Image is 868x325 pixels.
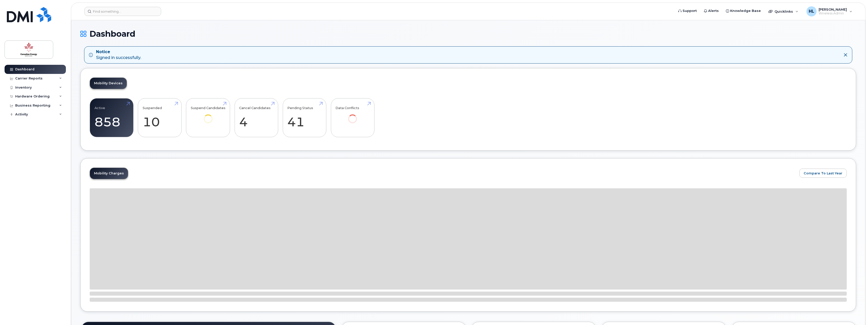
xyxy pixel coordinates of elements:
[799,169,847,178] button: Compare To Last Year
[96,49,141,55] strong: Notice
[90,78,127,89] a: Mobility Devices
[239,101,273,134] a: Cancel Candidates 4
[804,171,842,176] span: Compare To Last Year
[96,49,141,61] div: Signed in successfully.
[191,101,225,130] a: Suspend Candidates
[95,101,129,134] a: Active 858
[143,101,177,134] a: Suspended 10
[90,168,128,179] a: Mobility Charges
[287,101,322,134] a: Pending Status 41
[335,101,370,130] a: Data Conflicts
[80,29,856,38] h1: Dashboard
